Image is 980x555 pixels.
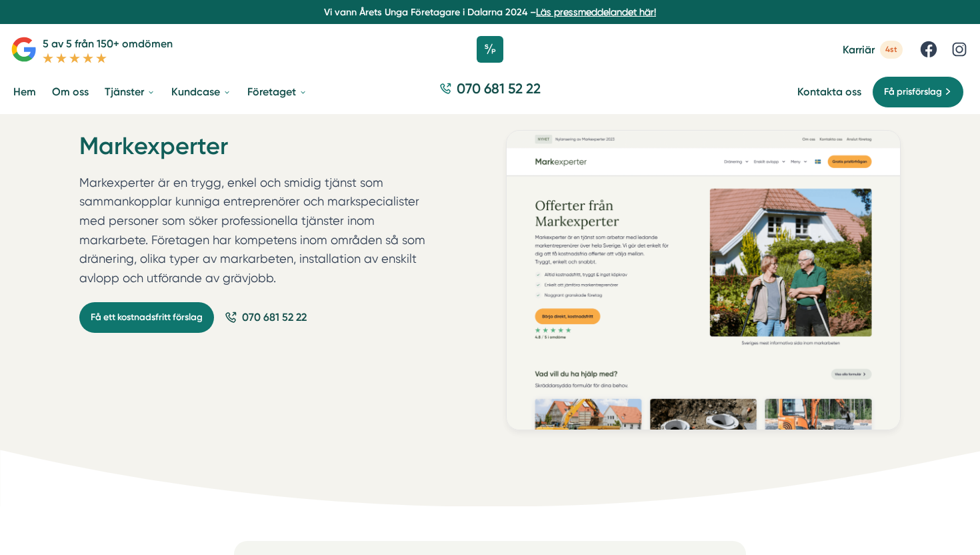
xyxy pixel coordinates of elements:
[79,173,442,294] p: Markexperter är en trygg, enkel och smidig tjänst som sammankopplar kunniga entreprenörer och mar...
[245,75,310,109] a: Företaget
[242,309,307,326] span: 070 681 52 22
[169,75,234,109] a: Kundcase
[843,43,875,56] span: Karriär
[225,309,307,326] a: 070 681 52 22
[5,5,975,19] p: Vi vann Årets Unga Företagare i Dalarna 2024 –
[872,76,964,108] a: Få prisförslag
[797,85,861,98] a: Kontakta oss
[884,85,942,99] span: Få prisförslag
[43,35,173,52] p: 5 av 5 från 150+ omdömen
[49,75,91,109] a: Om oss
[79,302,214,333] a: Få ett kostnadsfritt förslag
[843,41,903,59] a: Karriär 4st
[434,79,546,105] a: 070 681 52 22
[457,79,541,98] span: 070 681 52 22
[79,130,442,173] h1: Markexperter
[880,41,903,59] span: 4st
[536,7,656,17] a: Läs pressmeddelandet här!
[11,75,39,109] a: Hem
[506,130,901,430] img: Markexperter
[102,75,158,109] a: Tjänster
